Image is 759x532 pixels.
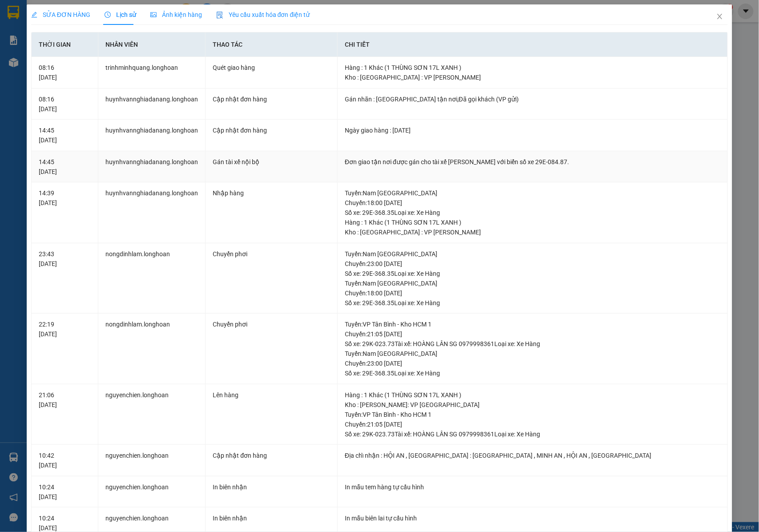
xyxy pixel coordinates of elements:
span: [PHONE_NUMBER] [4,30,68,46]
div: In mẫu biên lai tự cấu hình [345,513,720,523]
div: Hàng : 1 Khác (1 THÙNG SƠN 17L XANH ) [345,390,720,400]
div: Tuyến : Nam [GEOGRAPHIC_DATA] Chuyến: 18:00 [DATE] Số xe: 29E-368.35 Loại xe: Xe Hàng [345,188,720,218]
div: In mẫu tem hàng tự cấu hình [345,482,720,492]
div: Kho : [PERSON_NAME]: VP [GEOGRAPHIC_DATA] [345,400,720,410]
td: nguyenchien.longhoan [98,445,206,476]
span: close [716,13,723,20]
td: nguyenchien.longhoan [98,384,206,445]
td: trinhminhquang.longhoan [98,57,206,89]
div: Chuyển phơi [213,319,330,329]
strong: PHIẾU DÁN LÊN HÀNG [63,4,180,16]
div: Địa chỉ nhận : HỘI AN , [GEOGRAPHIC_DATA] : [GEOGRAPHIC_DATA] , MINH AN , HỘI AN , [GEOGRAPHIC_DATA] [345,451,720,460]
div: 23:43 [DATE] [39,249,91,269]
div: Kho : [GEOGRAPHIC_DATA] : VP [PERSON_NAME] [345,227,720,237]
span: Mã đơn: SGTB1310250001 [4,54,137,66]
span: CÔNG TY TNHH CHUYỂN PHÁT NHANH BẢO AN [70,30,178,46]
div: Cập nhật đơn hàng [213,125,330,135]
div: In biên nhận [213,513,330,523]
div: 08:16 [DATE] [39,94,91,114]
td: huynhvannghiadanang.longhoan [98,89,206,120]
div: 22:19 [DATE] [39,319,91,339]
div: 14:45 [DATE] [39,125,91,145]
div: 14:39 [DATE] [39,188,91,208]
div: Gán tài xế nội bộ [213,157,330,167]
th: Chi tiết [338,32,728,57]
span: SỬA ĐƠN HÀNG [31,11,90,18]
span: Ảnh kiện hàng [150,11,202,18]
div: Cập nhật đơn hàng [213,94,330,104]
td: huynhvannghiadanang.longhoan [98,151,206,183]
div: Quét giao hàng [213,63,330,73]
div: Lên hàng [213,390,330,400]
div: Hàng : 1 Khác (1 THÙNG SƠN 17L XANH ) [345,63,720,73]
div: 21:06 [DATE] [39,390,91,410]
div: Đơn giao tận nơi được gán cho tài xế [PERSON_NAME] với biển số xe 29E-084.87. [345,157,720,167]
div: Chuyển phơi [213,249,330,259]
td: huynhvannghiadanang.longhoan [98,120,206,151]
td: nongdinhlam.longhoan [98,314,206,384]
div: Tuyến : VP Tân Bình - Kho HCM 1 Chuyến: 21:05 [DATE] Số xe: 29K-023.73 Tài xế: HOÀNG LÂN SG 09799... [345,319,720,349]
div: 08:16 [DATE] [39,63,91,82]
div: Nhập hàng [213,188,330,198]
div: Tuyến : Nam [GEOGRAPHIC_DATA] Chuyến: 23:00 [DATE] Số xe: 29E-368.35 Loại xe: Xe Hàng [345,349,720,378]
span: clock-circle [105,12,111,18]
span: picture [150,12,157,18]
div: Cập nhật đơn hàng [213,451,330,460]
span: edit [31,12,37,18]
div: Tuyến : Nam [GEOGRAPHIC_DATA] Chuyến: 18:00 [DATE] Số xe: 29E-368.35 Loại xe: Xe Hàng [345,278,720,308]
div: 14:45 [DATE] [39,157,91,177]
th: Nhân viên [98,32,206,57]
td: nongdinhlam.longhoan [98,243,206,314]
td: huynhvannghiadanang.longhoan [98,182,206,243]
span: Yêu cầu xuất hóa đơn điện tử [216,11,310,18]
div: Kho : [GEOGRAPHIC_DATA] : VP [PERSON_NAME] [345,73,720,82]
div: Tuyến : Nam [GEOGRAPHIC_DATA] Chuyến: 23:00 [DATE] Số xe: 29E-368.35 Loại xe: Xe Hàng [345,249,720,278]
span: Lịch sử [105,11,136,18]
div: 10:24 [DATE] [39,482,91,502]
div: Tuyến : VP Tân Bình - Kho HCM 1 Chuyến: 21:05 [DATE] Số xe: 29K-023.73 Tài xế: HOÀNG LÂN SG 09799... [345,410,720,439]
div: 10:42 [DATE] [39,451,91,470]
td: nguyenchien.longhoan [98,476,206,508]
th: Thời gian [32,32,99,57]
div: In biên nhận [213,482,330,492]
div: Hàng : 1 Khác (1 THÙNG SƠN 17L XANH ) [345,218,720,227]
div: Gán nhãn : [GEOGRAPHIC_DATA] tận nơi,Đã gọi khách (VP gửi) [345,94,720,104]
div: Ngày giao hàng : [DATE] [345,125,720,135]
button: Close [707,4,732,29]
strong: CSKH: [24,30,47,38]
img: icon [216,12,223,19]
span: Ngày in phiếu: 09:48 ngày [60,18,183,27]
th: Thao tác [206,32,338,57]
